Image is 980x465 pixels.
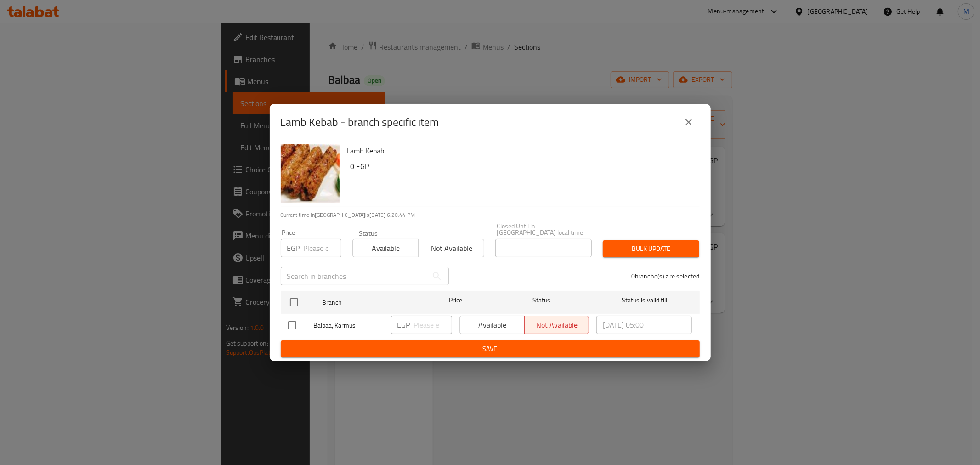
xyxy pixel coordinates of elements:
span: Branch [322,297,418,308]
h6: 0 EGP [351,160,692,173]
span: Price [425,295,486,306]
h2: Lamb Kebab - branch specific item [281,115,439,130]
input: Search in branches [281,267,428,285]
input: Please enter price [304,239,341,257]
span: Bulk update [610,243,692,255]
input: Please enter price [414,316,452,334]
button: close [678,111,700,133]
span: Balbaa, Karmus [314,320,384,331]
p: Current time in [GEOGRAPHIC_DATA] is [DATE] 6:20:44 PM [281,211,700,219]
span: Status is valid till [596,295,692,306]
h6: Lamb Kebab [347,144,692,157]
span: Not available [422,242,481,255]
p: EGP [287,243,300,254]
button: Not available [418,239,484,257]
p: 0 branche(s) are selected [631,272,700,281]
img: Lamb Kebab [281,144,340,203]
button: Save [281,340,700,357]
span: Available [357,242,415,255]
span: Status [493,295,589,306]
button: Bulk update [603,240,699,257]
button: Available [352,239,419,257]
p: EGP [397,319,410,330]
span: Save [288,343,692,355]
